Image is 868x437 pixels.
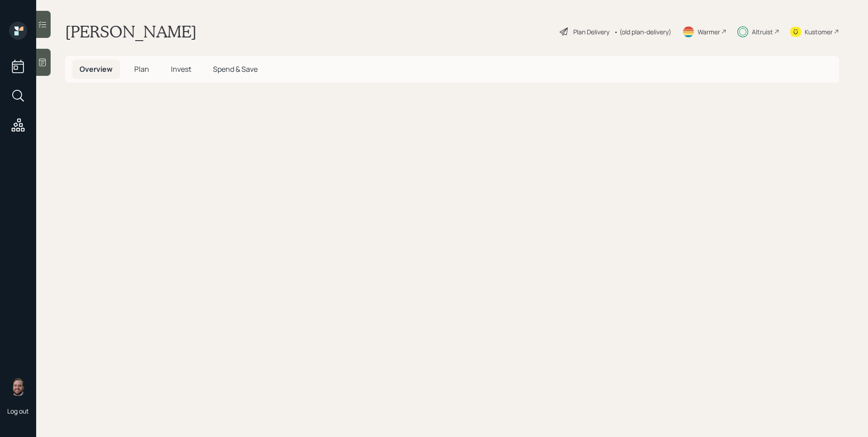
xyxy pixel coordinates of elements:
span: Plan [134,64,149,74]
div: Log out [7,407,29,415]
span: Spend & Save [213,64,258,74]
div: Kustomer [805,27,833,37]
img: james-distasi-headshot.png [9,378,27,396]
div: • (old plan-delivery) [614,27,671,37]
span: Overview [80,64,113,74]
span: Invest [171,64,191,74]
div: Plan Delivery [573,27,609,37]
div: Warmer [698,27,720,37]
h1: [PERSON_NAME] [65,22,197,42]
div: Altruist [752,27,773,37]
